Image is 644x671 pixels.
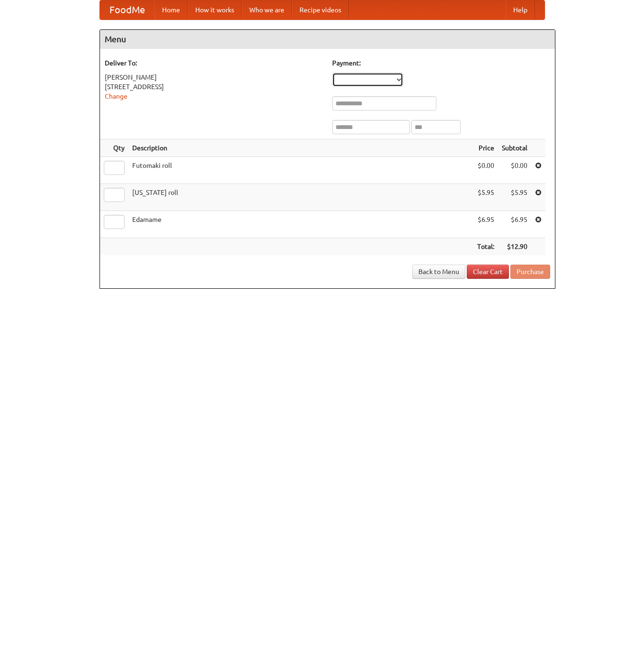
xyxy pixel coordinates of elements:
td: Futomaki roll [128,157,473,184]
td: $5.95 [473,184,498,211]
td: [US_STATE] roll [128,184,473,211]
a: Back to Menu [412,265,465,279]
th: Description [128,139,473,157]
a: Help [506,0,535,19]
h5: Deliver To: [105,58,323,68]
button: Purchase [510,265,550,279]
h4: Menu [100,30,555,49]
th: Total: [473,238,498,256]
a: Home [154,0,188,19]
a: FoodMe [100,0,154,19]
a: Who we are [242,0,292,19]
a: Clear Cart [467,265,509,279]
td: $5.95 [498,184,531,211]
a: Change [105,92,127,100]
th: Qty [100,139,128,157]
td: $6.95 [473,211,498,238]
a: Recipe videos [292,0,349,19]
td: $0.00 [473,157,498,184]
th: $12.90 [498,238,531,256]
td: $0.00 [498,157,531,184]
th: Subtotal [498,139,531,157]
td: Edamame [128,211,473,238]
td: $6.95 [498,211,531,238]
h5: Payment: [332,58,550,68]
div: [STREET_ADDRESS] [105,82,323,92]
th: Price [473,139,498,157]
a: How it works [188,0,242,19]
div: [PERSON_NAME] [105,73,323,82]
